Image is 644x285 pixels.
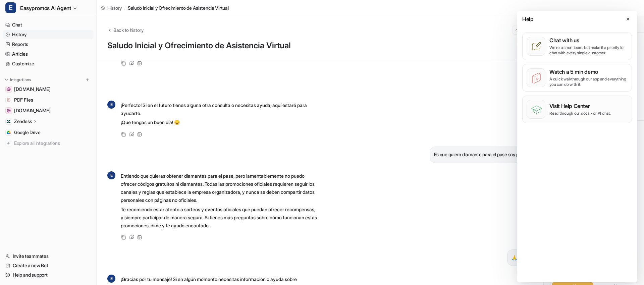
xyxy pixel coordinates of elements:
span: E [107,101,115,109]
a: PDF FilesPDF Files [3,95,94,105]
p: ¡Que tengas un buen día! 😊 [121,118,317,126]
p: Watch a 5 min demo [549,68,628,75]
p: A quick walkthrough our app and everything you can do with it. [549,76,628,87]
img: explore all integrations [5,140,12,147]
a: Articles [3,49,94,59]
a: Explore all integrations [3,138,94,148]
span: Google Drive [14,129,41,136]
img: menu_add.svg [85,77,90,82]
p: Zendesk [14,118,32,125]
p: Es que quiero diamante para el pase soy pobre [434,151,528,159]
p: Visit Help Center [549,103,611,109]
a: Invite teammates [3,251,94,261]
a: easypromos-apiref.redoc.ly[DOMAIN_NAME] [3,84,94,94]
button: Integrations [3,76,33,83]
span: Explore all integrations [14,138,91,149]
button: Back to history [107,26,144,34]
span: E [107,275,115,283]
span: PDF Files [14,97,33,103]
span: Easypromos AI Agent [20,3,71,13]
p: Te recomiendo estar atento a sorteos y eventos oficiales que puedan ofrecer recompensas, y siempr... [121,206,317,230]
span: Help [522,15,533,23]
h1: Saludo Inicial y Ofrecimiento de Asistencia Virtual [107,41,533,51]
span: [DOMAIN_NAME] [14,107,50,114]
p: Integrations [10,77,31,82]
a: www.easypromosapp.com[DOMAIN_NAME] [3,106,94,115]
span: E [107,171,115,179]
img: expand menu [4,77,9,82]
span: E [5,2,16,13]
img: Previous session [515,27,519,33]
img: Google Drive [7,130,11,134]
a: Help and support [3,270,94,280]
button: Go to previous session [513,25,521,34]
span: / [124,4,126,11]
a: Customize [3,59,94,68]
p: 🙏🙏🙏 [512,254,528,262]
a: History [3,30,94,39]
span: Back to history [113,26,144,34]
span: Saludo Inicial y Ofrecimiento de Asistencia Virtual [128,4,229,11]
p: ¡Perfecto! Si en el futuro tienes alguna otra consulta o necesitas ayuda, aquí estaré para ayudarte. [121,101,317,117]
p: Entiendo que quieras obtener diamantes para el pase, pero lamentablemente no puedo ofrecer código... [121,172,317,204]
button: Chat with usWe’re a small team, but make it a priority to chat with every single customer. [522,33,632,60]
img: www.easypromosapp.com [7,109,11,113]
a: Chat [3,20,94,30]
p: Read through our docs - or AI chat. [549,111,611,116]
a: Reports [3,40,94,49]
span: [DOMAIN_NAME] [14,86,50,93]
img: Zendesk [7,119,11,123]
a: History [101,4,122,11]
button: Visit Help CenterRead through our docs - or AI chat. [522,96,632,123]
button: Watch a 5 min demoA quick walkthrough our app and everything you can do with it. [522,64,632,92]
span: History [107,4,122,11]
a: Create a new Bot [3,261,94,270]
p: Chat with us [549,37,628,44]
img: PDF Files [7,98,11,102]
a: Google DriveGoogle Drive [3,128,94,137]
img: easypromos-apiref.redoc.ly [7,87,11,91]
p: We’re a small team, but make it a priority to chat with every single customer. [549,45,628,56]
